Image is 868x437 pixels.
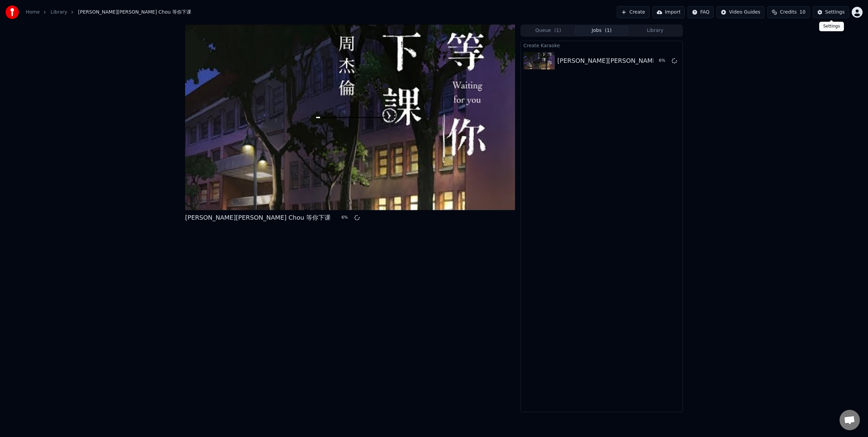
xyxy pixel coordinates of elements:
a: Library [51,9,67,16]
button: Settings [813,6,849,18]
div: Create Karaoke [521,41,683,49]
nav: breadcrumb [26,9,191,16]
div: Settings [819,22,844,31]
button: Credits10 [767,6,810,18]
div: [PERSON_NAME][PERSON_NAME] Chou 等你下课 [185,213,331,222]
span: 10 [800,9,806,16]
img: youka [5,5,19,19]
button: Import [652,6,685,18]
span: ( 1 ) [605,27,612,34]
div: Open chat [840,410,860,430]
button: Jobs [575,26,629,36]
button: Queue [521,26,575,36]
div: Settings [825,9,845,16]
a: Home [26,9,40,16]
span: ( 1 ) [554,27,561,34]
span: Credits [780,9,796,16]
button: Create [617,6,650,18]
span: [PERSON_NAME][PERSON_NAME] Chou 等你下课 [78,9,191,16]
div: 6 % [341,215,352,220]
div: 6 % [659,58,669,63]
button: FAQ [688,6,714,18]
button: Library [628,26,682,36]
button: Video Guides [716,6,765,18]
div: [PERSON_NAME][PERSON_NAME] Chou 等你下课 [557,56,703,66]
